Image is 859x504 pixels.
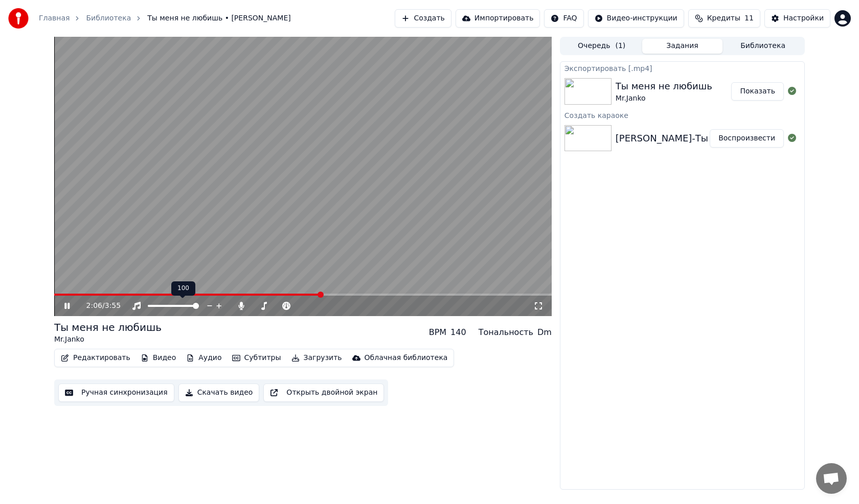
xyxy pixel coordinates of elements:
[86,301,102,311] span: 2:06
[722,39,803,54] button: Библиотека
[707,13,740,23] span: Кредиты
[616,131,792,146] div: [PERSON_NAME]-Ты меня не любишь
[615,41,625,51] span: ( 1 )
[450,326,466,339] div: 140
[287,351,346,365] button: Загрузить
[710,129,784,148] button: Воспроизвести
[86,13,131,23] a: Библиотека
[642,39,723,54] button: Задания
[429,326,446,339] div: BPM
[54,320,162,334] div: Ты меня не любишь
[137,351,180,365] button: Видео
[588,9,684,28] button: Видео-инструкции
[479,326,533,339] div: Тональность
[616,79,712,93] div: Ты меня не любишь
[395,9,451,28] button: Создать
[537,326,552,339] div: Dm
[105,301,121,311] span: 3:55
[8,8,29,29] img: youka
[39,13,70,23] a: Главная
[544,9,583,28] button: FAQ
[688,9,760,28] button: Кредиты11
[58,383,174,402] button: Ручная синхронизация
[263,383,384,402] button: Открыть двойной экран
[816,463,847,494] div: Открытый чат
[744,13,754,23] span: 11
[228,351,285,365] button: Субтитры
[54,334,162,345] div: Mr.Janko
[560,109,804,121] div: Создать караоке
[171,281,195,296] div: 100
[147,13,290,23] span: Ты меня не любишь • [PERSON_NAME]
[86,301,111,311] div: /
[57,351,134,365] button: Редактировать
[616,93,712,104] div: Mr.Janko
[560,62,804,74] div: Экспортировать [.mp4]
[456,9,540,28] button: Импортировать
[561,39,642,54] button: Очередь
[178,383,260,402] button: Скачать видео
[764,9,830,28] button: Настройки
[731,82,784,101] button: Показать
[365,353,448,363] div: Облачная библиотека
[182,351,225,365] button: Аудио
[783,13,824,23] div: Настройки
[39,13,291,23] nav: breadcrumb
